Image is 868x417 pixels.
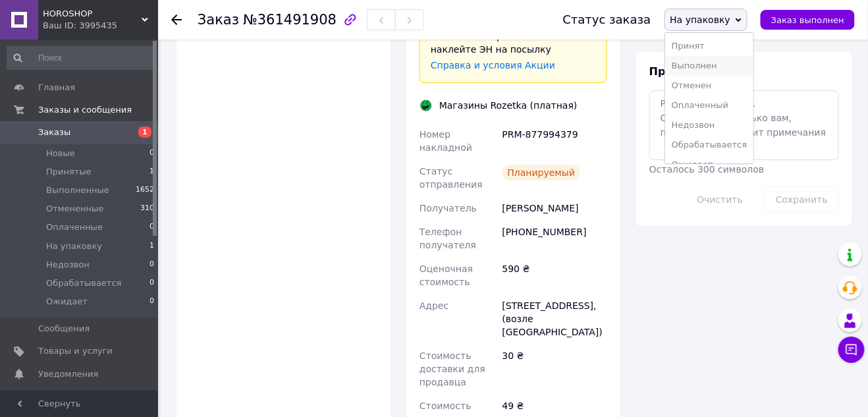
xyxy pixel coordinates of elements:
[46,221,103,233] span: Оплаченные
[431,30,596,56] div: Обязательно распечатайте и наклейте ЭН на посылку
[500,220,610,257] div: [PHONE_NUMBER]
[420,166,483,190] span: Статус отправления
[149,166,154,178] span: 1
[43,8,142,20] span: HOROSHOP
[420,227,476,250] span: Телефон получателя
[149,148,154,159] span: 0
[563,13,651,26] div: Статус заказа
[149,259,154,271] span: 0
[46,203,103,215] span: Отмененные
[46,240,102,252] span: На упаковку
[500,344,610,394] div: 30 ₴
[149,296,154,308] span: 0
[43,20,158,32] div: Ваш ID: 3995435
[243,12,337,28] span: №361491908
[665,36,753,56] li: Принят
[38,82,75,94] span: Главная
[46,184,109,196] span: Выполненные
[420,264,473,287] span: Оценочная стоимость
[436,99,581,112] div: Магазины Rozetka (платная)
[500,257,610,294] div: 590 ₴
[838,337,865,363] button: Чат с покупателем
[46,148,75,159] span: Новые
[431,60,555,70] a: Справка и условия Акции
[46,296,88,308] span: Ожидает
[649,65,724,78] span: Примечания
[502,165,581,181] div: Планируемый
[38,104,132,116] span: Заказы и сообщения
[138,126,151,138] span: 1
[46,166,92,178] span: Принятые
[761,10,855,30] button: Заказ выполнен
[420,300,448,311] span: Адрес
[649,164,764,175] span: Осталось 300 символов
[38,368,98,380] span: Уведомления
[665,115,753,135] li: Недозвон
[149,277,154,289] span: 0
[46,277,121,289] span: Обрабатывается
[38,126,70,138] span: Заказы
[771,15,844,25] span: Заказ выполнен
[665,135,753,155] li: Обрабатывается
[38,323,90,335] span: Сообщения
[665,155,753,175] li: Ожидает
[500,123,610,159] div: PRM-877994379
[500,196,610,220] div: [PERSON_NAME]
[500,294,610,344] div: [STREET_ADDRESS], (возле [GEOGRAPHIC_DATA])
[420,129,472,153] span: Номер накладной
[149,221,154,233] span: 0
[136,184,154,196] span: 1652
[140,203,154,215] span: 310
[7,46,155,70] input: Поиск
[420,350,485,387] span: Стоимость доставки для продавца
[670,14,731,25] span: На упаковку
[149,240,154,252] span: 1
[665,96,753,115] li: Оплаченный
[420,203,477,213] span: Получатель
[198,12,239,28] span: Заказ
[665,56,753,76] li: Выполнен
[665,76,753,96] li: Отменен
[171,13,182,26] div: Вернуться назад
[46,259,90,271] span: Недозвон
[38,345,113,357] span: Товары и услуги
